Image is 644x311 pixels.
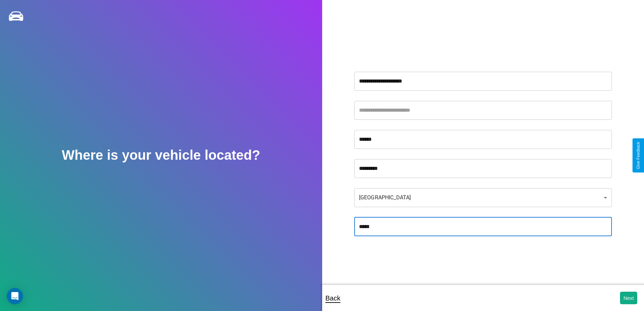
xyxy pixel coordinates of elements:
[620,292,637,304] button: Next
[636,142,641,169] div: Give Feedback
[326,292,340,304] p: Back
[62,148,260,163] h2: Where is your vehicle located?
[354,188,612,207] div: [GEOGRAPHIC_DATA]
[7,288,23,304] div: Open Intercom Messenger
